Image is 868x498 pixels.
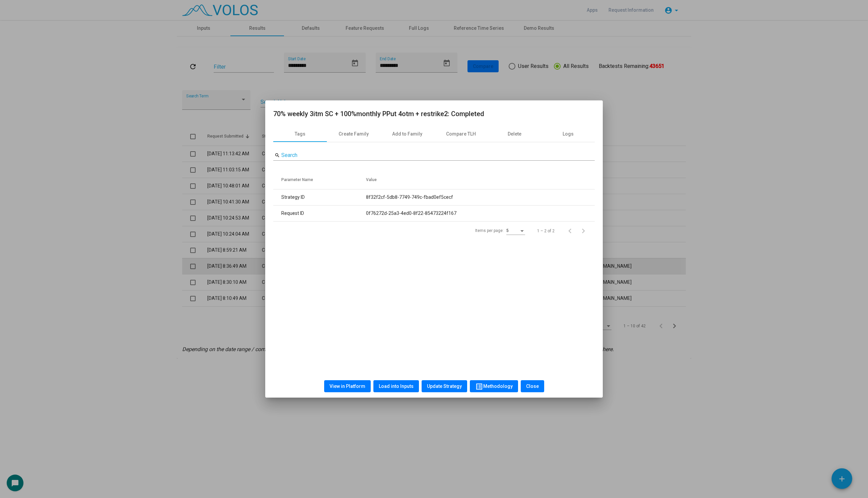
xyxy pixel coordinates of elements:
[366,205,595,221] td: 0f76272d-25a3-4ed0-8f22-85473224f167
[521,380,544,392] button: Close
[273,170,366,189] th: Parameter Name
[273,205,366,221] td: Request ID
[470,380,518,392] button: Methodology
[506,228,509,233] span: 5
[475,228,504,234] div: Items per page:
[275,152,280,158] mat-icon: search
[379,384,414,389] span: Load into Inputs
[366,170,595,189] th: Value
[330,384,365,389] span: View in Platform
[273,189,366,205] td: Strategy ID
[565,224,579,238] button: Previous page
[526,384,539,389] span: Close
[537,228,555,234] div: 1 – 2 of 2
[506,229,525,233] mat-select: Items per page:
[446,131,476,138] div: Compare TLH
[579,224,592,238] button: Next page
[427,384,462,389] span: Update Strategy
[373,380,419,392] button: Load into Inputs
[392,131,422,138] div: Add to Family
[508,131,521,138] div: Delete
[422,380,467,392] button: Update Strategy
[366,189,595,205] td: 8f32f2cf-5db8-7749-749c-fbad0ef5cecf
[475,384,513,389] span: Methodology
[339,131,369,138] div: Create Family
[563,131,574,138] div: Logs
[295,131,305,138] div: Tags
[475,383,483,391] mat-icon: list_alt
[273,108,595,119] h2: 70% weekly 3itm SC + 100%monthly PPut 4otm + restrike2: Completed
[324,380,371,392] button: View in Platform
